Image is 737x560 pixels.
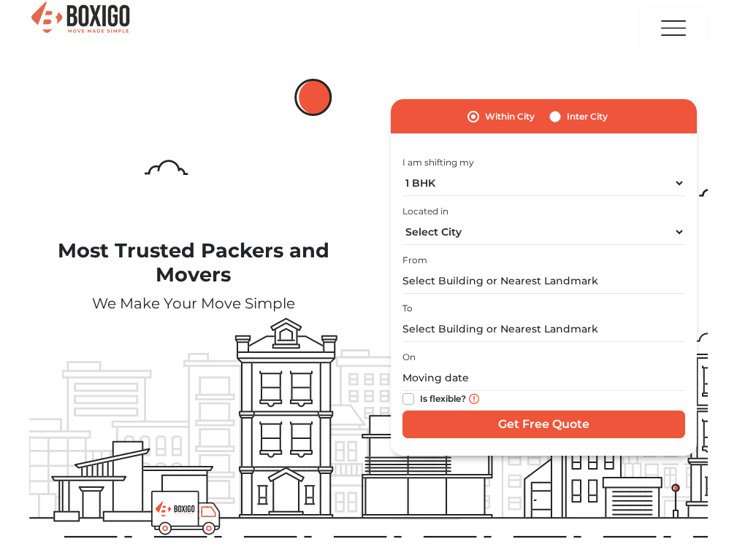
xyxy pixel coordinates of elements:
label: From [402,254,427,267]
p: We Make Your Move Simple [29,292,357,314]
label: On [402,351,416,364]
label: Is flexible? [420,390,466,405]
input: Get Free Quote [402,411,685,438]
img: move_date_info [469,394,479,404]
input: Select Building or Nearest Landmark [402,268,685,294]
label: I am shifting my [402,156,474,169]
input: Select Building or Nearest Landmark [402,316,685,342]
img: boxigo_prackers_and_movers_truck [151,491,221,535]
label: Inter City [567,108,608,125]
label: Within City [485,108,535,125]
h1: Most Trusted Packers and Movers [29,239,357,287]
label: Located in [402,205,448,218]
input: Moving date [402,365,685,391]
img: menu [659,7,688,48]
label: To [402,302,413,315]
